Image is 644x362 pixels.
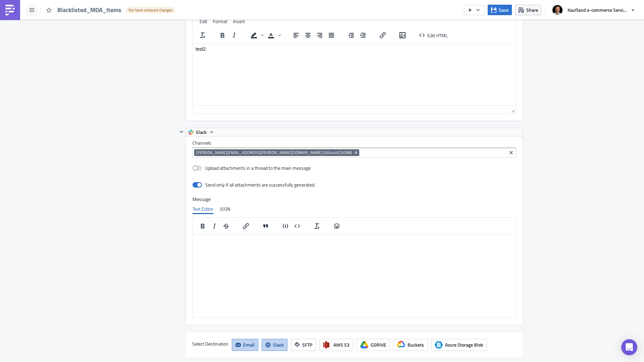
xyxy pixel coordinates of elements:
button: Insert/edit image [397,31,408,40]
button: Clear formatting [311,221,323,231]
button: Italic [228,31,240,40]
button: Remove Tag [353,149,359,156]
span: SFTP [302,341,312,348]
div: Text color [265,31,282,40]
label: Select Destination [192,339,228,349]
button: Edit HTML [417,31,450,40]
span: Edit HTML [427,32,448,39]
span: You have unsaved changes [128,7,173,13]
label: Message [193,196,516,202]
span: Blacklisted_MDA_Items [57,6,122,14]
span: Slack [273,341,284,348]
span: Email [243,341,255,348]
button: Decrease indent [345,31,357,40]
button: Increase indent [357,31,369,40]
span: Slack [196,128,207,136]
button: Justify [326,31,337,40]
button: Italic [209,221,220,231]
label: Upload attachments in a thread to the main message [193,165,311,171]
img: Avatar [552,4,563,16]
button: Buckets [393,339,428,351]
button: Emojis [331,221,342,231]
button: Align left [290,31,302,40]
button: Azure Storage BlobAzure Storage Blob [431,339,487,351]
span: [PERSON_NAME][EMAIL_ADDRESS][PERSON_NAME][DOMAIN_NAME] (U0444ECKGN8) [196,150,352,155]
iframe: Rich Text Area [193,235,516,318]
button: Bold [217,31,228,40]
button: Kaufland e-commerce Services GmbH & Co. KG [548,3,639,17]
button: Clear selected items [507,149,515,157]
button: Slack [186,128,217,136]
span: AWS S3 [333,341,350,348]
span: GDRIVE [371,341,386,348]
button: Email [232,339,258,351]
span: Insert [233,18,245,25]
label: Channels [193,140,516,146]
button: Share [515,5,541,15]
iframe: Rich Text Area [193,44,516,105]
button: Slack [262,339,287,351]
span: Kaufland e-commerce Services GmbH & Co. KG [568,6,628,13]
div: Background color [248,31,265,40]
button: Insert code block [291,221,303,231]
button: Strikethrough [220,221,232,231]
button: Bold [197,221,208,231]
div: Open Intercom Messenger [621,339,637,355]
button: GDRIVE [357,339,390,351]
button: SFTP [291,339,316,351]
button: Save [488,5,512,15]
button: Hide content [177,128,185,136]
button: AWS S3 [319,339,353,351]
button: Insert/edit link [240,221,252,231]
span: Edit [200,18,207,25]
span: Format [213,18,227,25]
button: Clear formatting [197,31,208,40]
button: Insert code line [280,221,291,231]
span: Azure Storage Blob [435,341,443,349]
span: Share [526,6,538,13]
button: Align center [302,31,314,40]
div: Resize [509,106,516,114]
div: JSON [220,204,230,214]
span: Save [499,6,508,13]
span: Azure Storage Blob [445,341,483,348]
button: Align right [314,31,325,40]
img: PushMetrics [5,5,15,15]
button: Blockquote [260,221,271,231]
button: Insert/edit link [377,31,388,40]
span: Buckets [408,341,424,348]
div: Text Editor [193,204,213,214]
div: Send only if all attachments are successfully generated. [205,182,315,188]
